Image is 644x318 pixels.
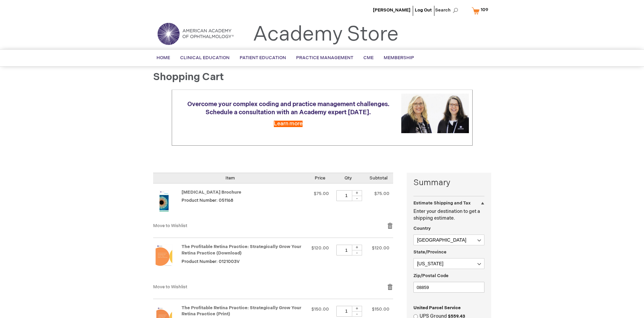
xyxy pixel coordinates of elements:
span: United Parcel Service [413,305,461,311]
a: Log Out [415,7,432,13]
span: Product Number: 051168 [182,198,233,203]
span: Home [157,55,170,60]
a: The Profitable Retina Practice: Strategically Grow Your Retina Practice (Download) [153,245,182,276]
input: Qty [336,306,357,317]
div: - [352,311,362,317]
span: 109 [481,7,488,13]
span: $120.00 [372,245,389,251]
span: Zip/Postal Code [413,273,449,278]
p: Enter your destination to get a shipping estimate. [413,208,484,222]
strong: Summary [413,177,484,189]
span: $150.00 [372,307,389,312]
a: [PERSON_NAME] [373,7,410,13]
span: CME [363,55,374,60]
div: + [352,306,362,312]
a: Move to Wishlist [153,223,187,228]
a: The Profitable Retina Practice: Strategically Grow Your Retina Practice (Download) [182,244,301,256]
a: The Profitable Retina Practice: Strategically Grow Your Retina Practice (Print) [182,305,301,317]
span: Clinical Education [180,55,230,60]
span: Overcome your complex coding and practice management challenges. Schedule a consultation with an ... [187,101,389,116]
span: Subtotal [369,175,387,181]
a: Academy Store [253,22,399,47]
a: Learn more [274,121,303,127]
a: 109 [470,5,493,17]
span: Practice Management [296,55,353,60]
input: Qty [336,190,357,201]
span: $150.00 [311,307,329,312]
input: Qty [336,245,357,255]
span: Country [413,226,431,231]
span: Item [225,175,235,181]
span: Patient Education [240,55,286,60]
div: + [352,190,362,196]
span: Price [315,175,325,181]
span: $120.00 [311,245,329,251]
span: $75.00 [374,191,389,196]
span: $75.00 [314,191,329,196]
span: Membership [384,55,414,60]
img: Schedule a consultation with an Academy expert today [401,94,469,133]
div: + [352,245,362,250]
span: Search [435,3,461,17]
a: Move to Wishlist [153,284,187,290]
strong: Estimate Shipping and Tax [413,200,471,206]
a: Amblyopia Brochure [153,190,182,216]
div: - [352,250,362,255]
span: Qty [344,175,352,181]
span: State/Province [413,249,447,255]
div: - [352,196,362,201]
img: Amblyopia Brochure [153,190,175,212]
span: Shopping Cart [153,71,224,83]
span: Product Number: 0121003V [182,259,240,264]
img: The Profitable Retina Practice: Strategically Grow Your Retina Practice (Download) [153,245,175,266]
a: [MEDICAL_DATA] Brochure [182,190,241,195]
